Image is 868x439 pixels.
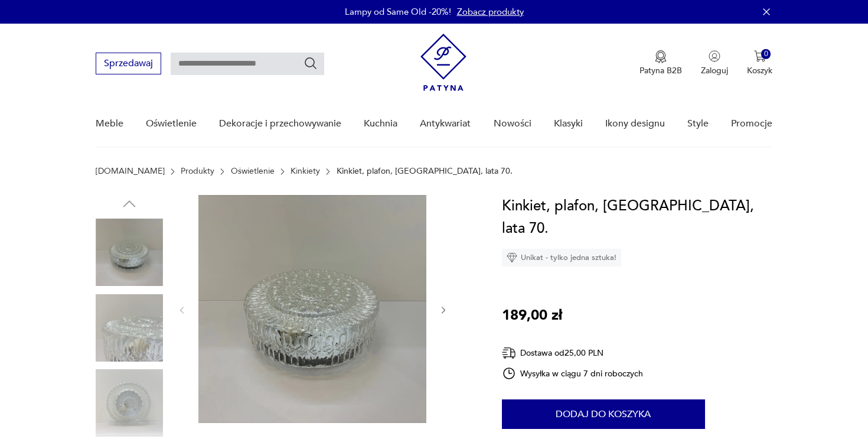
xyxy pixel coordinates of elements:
a: Nowości [494,101,531,147]
p: Koszyk [747,65,772,76]
div: Wysyłka w ciągu 7 dni roboczych [502,366,644,381]
a: Dekoracje i przechowywanie [219,101,341,147]
p: Zaloguj [701,65,728,76]
a: Produkty [181,167,214,176]
div: 0 [761,49,771,59]
button: 0Koszyk [747,50,772,76]
div: Unikat - tylko jedna sztuka! [502,249,621,266]
button: Dodaj do koszyka [502,399,705,429]
p: Patyna B2B [639,65,682,76]
img: Ikona diamentu [507,252,517,263]
a: Antykwariat [420,101,471,147]
a: Style [687,101,709,147]
p: Lampy od Same Old -20%! [345,6,451,18]
img: Ikona dostawy [502,346,516,360]
a: Kinkiety [291,167,320,176]
a: Ikona medaluPatyna B2B [639,50,682,76]
a: Meble [96,101,123,147]
img: Ikona medalu [655,50,667,63]
img: Zdjęcie produktu Kinkiet, plafon, Niemcy, lata 70. [198,195,426,423]
a: Sprzedawaj [96,60,161,69]
img: Patyna - sklep z meblami i dekoracjami vintage [420,34,466,91]
p: 189,00 zł [502,304,562,327]
a: Kuchnia [364,101,397,147]
a: Klasyki [554,101,583,147]
a: Oświetlenie [231,167,275,176]
button: Sprzedawaj [96,53,161,74]
img: Zdjęcie produktu Kinkiet, plafon, Niemcy, lata 70. [96,219,163,286]
a: Oświetlenie [146,101,197,147]
button: Szukaj [304,56,318,70]
img: Ikonka użytkownika [709,50,720,62]
div: Dostawa od 25,00 PLN [502,346,644,360]
a: Promocje [731,101,772,147]
img: Zdjęcie produktu Kinkiet, plafon, Niemcy, lata 70. [96,294,163,362]
a: [DOMAIN_NAME] [96,167,165,176]
a: Ikony designu [605,101,665,147]
img: Ikona koszyka [754,50,766,62]
p: Kinkiet, plafon, [GEOGRAPHIC_DATA], lata 70. [337,167,513,176]
button: Zaloguj [701,50,728,76]
img: Zdjęcie produktu Kinkiet, plafon, Niemcy, lata 70. [96,369,163,437]
a: Zobacz produkty [457,6,524,18]
h1: Kinkiet, plafon, [GEOGRAPHIC_DATA], lata 70. [502,195,773,240]
button: Patyna B2B [639,50,682,76]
